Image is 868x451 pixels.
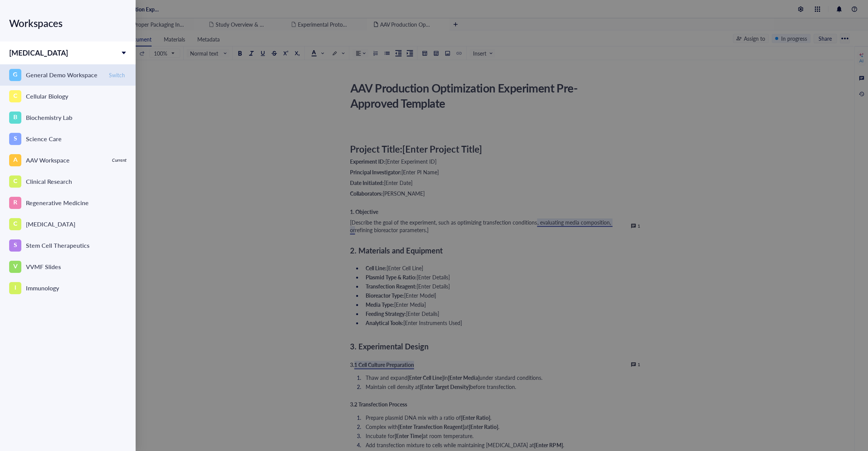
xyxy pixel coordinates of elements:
span: Switch [109,72,125,78]
div: Immunology [26,283,59,293]
div: General Demo Workspace [26,70,98,80]
button: Switch [107,70,126,80]
div: Workspaces [9,13,126,34]
div: [MEDICAL_DATA] [26,219,75,229]
div: Clinical Research [26,176,72,187]
div: AAV Workspace [26,155,70,166]
div: Cellular Biology [26,91,68,102]
span: I [14,282,16,292]
span: G [13,69,18,79]
div: Regenerative Medicine [26,198,89,208]
span: A [13,155,18,164]
span: [MEDICAL_DATA] [9,48,68,58]
div: Science Care [26,134,62,144]
div: Current [112,157,126,163]
span: S [14,240,17,249]
span: C [13,91,18,100]
span: B [13,112,18,121]
span: S [14,133,17,143]
div: Stem Cell Therapeutics [26,240,90,251]
div: Biochemistry Lab [26,112,72,123]
span: C [13,218,18,228]
span: C [13,176,18,185]
div: VVMF Slides [26,261,61,272]
span: R [13,197,17,207]
span: V [13,261,18,271]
